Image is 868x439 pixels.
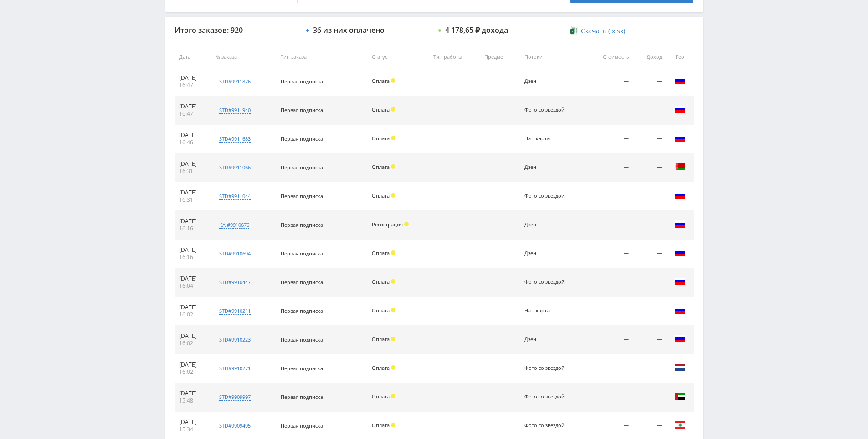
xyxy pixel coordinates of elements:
div: kai#9910676 [219,221,249,229]
div: [DATE] [179,419,206,426]
span: Холд [391,308,395,312]
span: Оплата [372,307,390,314]
span: Оплата [372,163,390,170]
td: — [586,67,633,96]
div: Дзен [524,337,565,342]
td: — [633,125,667,153]
td: — [633,383,667,412]
span: Первая подписка [281,164,323,171]
img: rus.png [675,276,686,287]
div: 15:48 [179,397,206,404]
td: — [586,182,633,211]
td: — [586,240,633,268]
div: 16:46 [179,139,206,146]
div: [DATE] [179,361,206,368]
td: — [586,326,633,354]
span: Оплата [372,422,390,429]
td: — [586,354,633,383]
span: Оплата [372,192,390,199]
span: Холд [391,394,395,398]
div: 16:02 [179,368,206,376]
td: — [633,96,667,125]
span: Холд [391,279,395,284]
img: xlsx [570,26,578,35]
div: [DATE] [179,103,206,110]
div: Нат. карта [524,308,565,314]
div: std#9910447 [219,279,251,286]
th: Тип работы [429,47,480,67]
span: Первая подписка [281,279,323,286]
div: 36 из них оплачено [313,26,385,34]
div: Фото со звездой [524,193,565,199]
span: Первая подписка [281,307,323,314]
span: Скачать (.xlsx) [581,27,625,35]
td: — [633,354,667,383]
div: std#9911876 [219,78,251,85]
span: Оплата [372,278,390,285]
div: 4 178,65 ₽ дохода [445,26,508,34]
td: — [586,383,633,412]
span: Регистрация [372,221,403,228]
img: are.png [675,391,686,402]
td: — [586,125,633,153]
td: — [586,153,633,182]
th: Дата [175,47,211,67]
span: Оплата [372,364,390,371]
span: Оплата [372,250,390,256]
td: — [586,297,633,326]
div: std#9911683 [219,135,251,143]
div: [DATE] [179,218,206,225]
div: std#9910211 [219,307,251,315]
span: Первая подписка [281,250,323,257]
span: Первая подписка [281,365,323,372]
div: 15:34 [179,426,206,433]
span: Оплата [372,135,390,142]
td: — [633,211,667,240]
img: rus.png [675,133,686,143]
div: Дзен [524,164,565,170]
div: [DATE] [179,304,206,311]
th: Гео [667,47,694,67]
td: — [633,297,667,326]
div: std#9909495 [219,422,251,429]
div: [DATE] [179,275,206,282]
div: std#9909997 [219,393,251,401]
img: rus.png [675,219,686,230]
span: Первая подписка [281,193,323,199]
th: Потоки [520,47,586,67]
span: Оплата [372,77,390,84]
span: Холд [391,250,395,255]
span: Оплата [372,393,390,400]
img: blr.png [675,161,686,172]
span: Первая подписка [281,422,323,429]
th: Статус [367,47,429,67]
div: std#9911940 [219,107,251,114]
div: std#9911044 [219,193,251,200]
div: [DATE] [179,246,206,254]
span: Холд [391,365,395,370]
span: Первая подписка [281,107,323,113]
img: rus.png [675,333,686,344]
div: 16:47 [179,82,206,89]
div: Фото со звездой [524,423,565,429]
td: — [633,326,667,354]
th: Доход [633,47,667,67]
td: — [633,67,667,96]
div: 16:16 [179,254,206,261]
img: nld.png [675,362,686,373]
th: Предмет [480,47,520,67]
span: Оплата [372,336,390,342]
div: Дзен [524,78,565,84]
td: — [586,211,633,240]
div: [DATE] [179,160,206,168]
div: Фото со звездой [524,279,565,285]
div: Итого заказов: 920 [175,26,298,34]
a: Скачать (.xlsx) [570,26,625,36]
span: Холд [404,222,409,226]
span: Первая подписка [281,221,323,228]
div: 16:02 [179,311,206,318]
img: rus.png [675,305,686,316]
div: 16:04 [179,282,206,290]
td: — [586,96,633,125]
td: — [633,268,667,297]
